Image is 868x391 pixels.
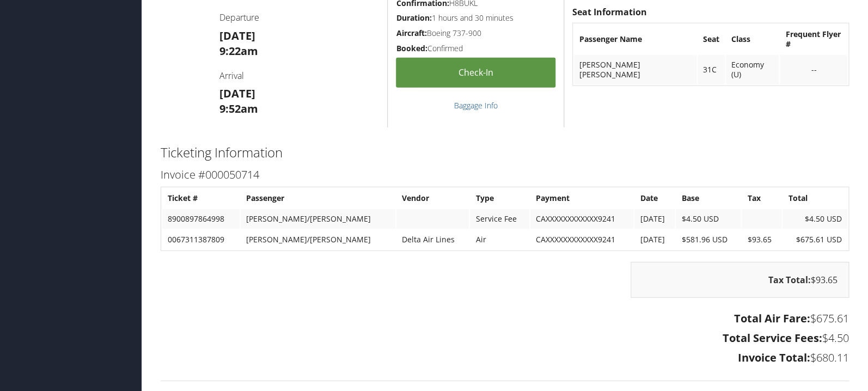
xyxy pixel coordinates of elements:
[219,101,258,116] strong: 9:52am
[783,230,847,249] td: $675.61 USD
[726,25,779,54] th: Class
[161,143,849,162] h2: Ticketing Information
[698,55,725,84] td: 31C
[742,230,781,249] td: $93.65
[676,188,741,208] th: Base
[396,28,555,39] h5: Boeing 737-900
[241,230,395,249] td: [PERSON_NAME]/[PERSON_NAME]
[396,43,555,54] h5: Confirmed
[161,311,849,326] h3: $675.61
[634,230,675,249] td: [DATE]
[726,55,779,84] td: Economy (U)
[161,350,849,365] h3: $680.11
[634,209,675,229] td: [DATE]
[396,58,555,88] a: Check-in
[396,43,427,53] strong: Booked:
[783,209,847,229] td: $4.50 USD
[742,188,781,208] th: Tax
[161,331,849,346] h3: $4.50
[470,230,529,249] td: Air
[785,65,842,75] div: --
[698,25,725,54] th: Seat
[162,188,240,208] th: Ticket #
[723,331,822,345] strong: Total Service Fees:
[631,262,849,298] div: $93.65
[454,100,498,111] a: Baggage Info
[634,188,675,208] th: Date
[572,6,647,18] strong: Seat Information
[219,44,258,58] strong: 9:22am
[676,230,741,249] td: $581.96 USD
[241,209,395,229] td: [PERSON_NAME]/[PERSON_NAME]
[738,350,810,365] strong: Invoice Total:
[530,230,633,249] td: CAXXXXXXXXXXXX9241
[162,209,240,229] td: 8900897864998
[241,188,395,208] th: Passenger
[396,13,555,23] h5: 1 hours and 30 minutes
[470,188,529,208] th: Type
[219,86,255,101] strong: [DATE]
[676,209,741,229] td: $4.50 USD
[574,55,696,84] td: [PERSON_NAME] [PERSON_NAME]
[161,167,849,182] h3: Invoice #000050714
[783,188,847,208] th: Total
[734,311,810,326] strong: Total Air Fare:
[162,230,240,249] td: 0067311387809
[219,11,380,23] h4: Departure
[470,209,529,229] td: Service Fee
[768,274,811,286] strong: Tax Total:
[780,25,847,54] th: Frequent Flyer #
[530,209,633,229] td: CAXXXXXXXXXXXX9241
[574,25,696,54] th: Passenger Name
[396,230,469,249] td: Delta Air Lines
[530,188,633,208] th: Payment
[396,28,426,38] strong: Aircraft:
[396,13,431,23] strong: Duration:
[219,70,380,82] h4: Arrival
[219,28,255,43] strong: [DATE]
[396,188,469,208] th: Vendor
